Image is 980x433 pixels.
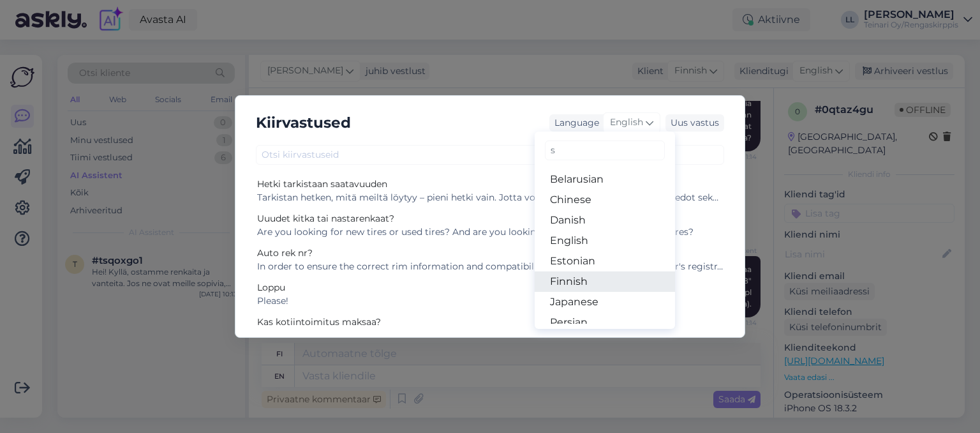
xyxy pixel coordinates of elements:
a: English [535,231,675,251]
a: Danish [535,210,675,231]
input: Otsi kiirvastuseid [256,145,724,165]
a: Chinese [535,190,675,210]
a: Estonian [535,251,675,271]
div: Please! [257,294,723,308]
h5: Kiirvastused [256,111,351,135]
a: Belarusian [535,169,675,190]
div: In order to ensure the correct rim information and compatibility, we would also ask for the car's... [257,260,723,273]
input: Kirjuta, millist tag'i otsid [545,141,665,160]
a: Persian [535,312,675,333]
div: Uuudet kitka tai nastarenkaat? [257,212,723,225]
a: Finnish [535,271,675,292]
span: English [610,116,643,130]
a: Japanese [535,292,675,312]
div: Auto rek nr? [257,247,723,260]
div: Language [549,116,599,130]
div: Loppu [257,281,723,294]
div: Tarkistan hetken, mitä meiltä löytyy – pieni hetki vain. Jotta voimme varmistaa oikeat vannetiedo... [257,191,723,204]
div: Hetki tarkistaan saatavuuden [257,178,723,191]
div: Kas kotiintoimitus maksaa? [257,315,723,329]
div: Are you looking for new tires or used tires? And are you looking for friction tires or studded ti... [257,225,723,239]
div: Uus vastus [665,114,724,132]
